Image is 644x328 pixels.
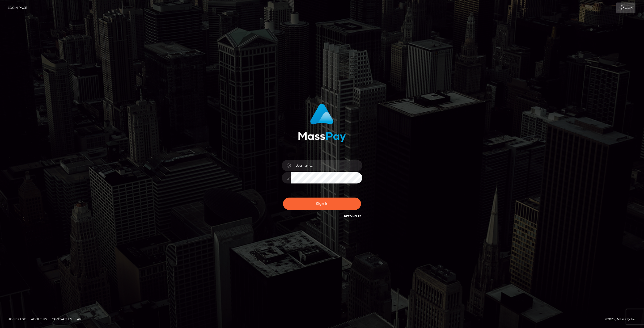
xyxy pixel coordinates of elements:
[344,215,361,218] a: Need Help?
[605,316,640,322] div: © 2025 , MassPay Inc.
[6,315,28,323] a: Homepage
[616,3,635,13] a: Login
[29,315,49,323] a: About Us
[291,160,362,171] input: Username...
[283,198,361,210] button: Sign in
[298,104,346,142] img: MassPay Login
[75,315,85,323] a: API
[50,315,74,323] a: Contact Us
[8,3,27,13] a: Login Page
